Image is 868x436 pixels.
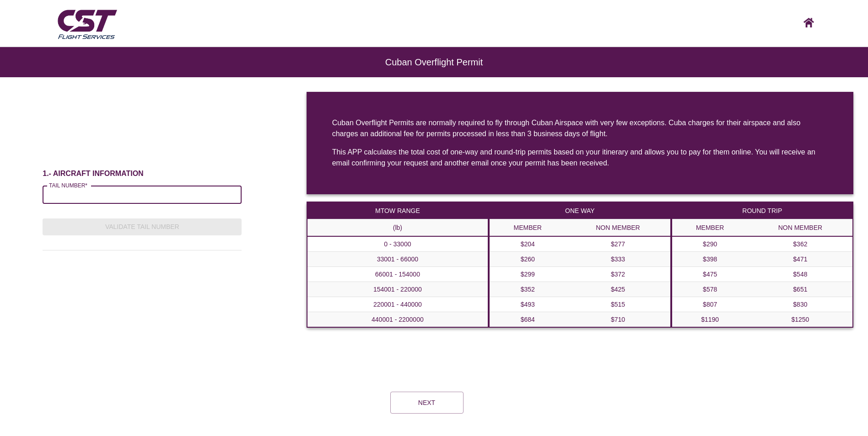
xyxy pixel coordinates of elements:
[489,297,566,312] td: $493
[672,282,748,297] td: $578
[390,392,464,414] button: Next
[566,282,670,297] td: $425
[489,202,671,328] table: a dense table
[748,297,853,312] td: $830
[307,252,488,267] th: 33001 - 66000
[489,312,566,328] td: $684
[307,202,488,219] th: MTOW RANGE
[307,297,488,312] th: 220001 - 440000
[489,202,670,219] th: ONE WAY
[489,236,566,252] td: $204
[49,181,87,189] label: TAIL NUMBER*
[748,236,853,252] td: $362
[489,267,566,282] td: $299
[332,117,828,139] div: Cuban Overflight Permits are normally required to fly through Cuban Airspace with very few except...
[307,236,488,252] th: 0 - 33000
[748,219,853,237] th: NON MEMBER
[672,236,748,252] td: $290
[672,267,748,282] td: $475
[748,252,853,267] td: $471
[748,312,853,328] td: $1250
[672,202,853,219] th: ROUND TRIP
[332,147,828,169] div: This APP calculates the total cost of one-way and round-trip permits based on your itinerary and ...
[37,62,831,63] h6: Cuban Overflight Permit
[566,252,670,267] td: $333
[307,219,488,237] th: (lb)
[672,312,748,328] td: $1190
[307,267,488,282] th: 66001 - 154000
[43,169,242,178] h6: 1.- AIRCRAFT INFORMATION
[566,219,670,237] th: NON MEMBER
[672,297,748,312] td: $807
[748,267,853,282] td: $548
[566,236,670,252] td: $277
[566,267,670,282] td: $372
[55,6,119,42] img: CST Flight Services logo
[566,312,670,328] td: $710
[489,282,566,297] td: $352
[671,202,853,328] table: a dense table
[489,252,566,267] td: $260
[307,282,488,297] th: 154001 - 220000
[672,219,748,237] th: MEMBER
[489,219,566,237] th: MEMBER
[307,202,489,328] table: a dense table
[748,282,853,297] td: $651
[672,252,748,267] td: $398
[803,18,814,27] img: CST logo, click here to go home screen
[566,297,670,312] td: $515
[307,312,488,328] th: 440001 - 2200000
